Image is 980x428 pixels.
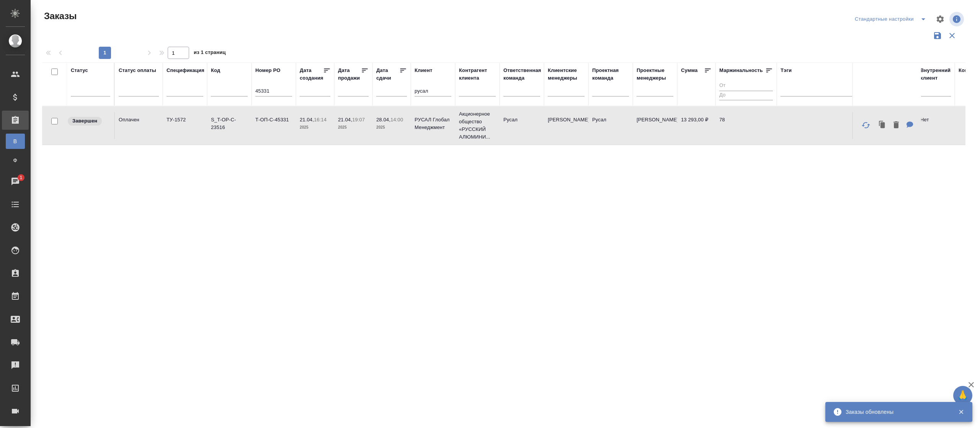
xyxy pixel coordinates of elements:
p: 2025 [338,124,369,131]
button: Клонировать [875,118,890,133]
div: Статус оплаты [119,67,156,74]
div: Тэги [781,67,792,74]
p: 21.04, [338,117,352,123]
td: [PERSON_NAME] [633,112,677,139]
p: Акционерное общество «РУССКИЙ АЛЮМИНИ... [459,110,496,141]
div: Спецификация [167,67,204,74]
p: 21.04, [300,117,314,123]
td: 78 [715,112,777,139]
a: В [6,134,25,149]
button: Сохранить фильтры [930,28,945,43]
span: из 1 страниц [194,48,226,59]
div: Контрагент клиента [459,67,496,82]
span: 1 [15,174,27,181]
div: Дата продажи [338,67,361,82]
p: 19:07 [352,117,365,123]
div: Код [211,67,220,74]
div: Сумма [681,67,697,74]
p: 14:00 [390,117,403,123]
div: Статус [71,67,88,74]
div: Проектные менеджеры [637,67,673,82]
input: До [719,91,773,100]
div: Ответственная команда [503,67,541,82]
p: Нет [920,116,951,124]
span: В [10,137,21,145]
p: РУСАЛ Глобал Менеджмент [415,116,451,131]
input: От [719,81,773,91]
button: Сбросить фильтры [945,28,959,43]
p: 16:14 [314,117,327,123]
span: Заказы [42,10,77,22]
td: Оплачен [115,112,163,139]
p: Завершен [72,117,97,125]
span: Посмотреть информацию [949,12,965,26]
div: Внутренний клиент [920,67,951,82]
button: Закрыть [953,408,969,415]
div: Номер PO [255,67,280,74]
td: 13 293,00 ₽ [677,112,715,139]
span: Ф [10,157,21,164]
button: Обновить [857,116,875,134]
td: ТУ-1572 [163,112,207,139]
span: Настроить таблицу [931,10,949,28]
p: 2025 [376,124,407,131]
td: [PERSON_NAME] [544,112,588,139]
div: Дата сдачи [376,67,399,82]
div: split button [853,13,931,25]
p: S_T-OP-C-23516 [211,116,248,131]
div: Маржинальность [719,67,763,74]
td: Русал [588,112,633,139]
p: 2025 [300,124,330,131]
div: Выставляет КМ при направлении счета или после выполнения всех работ/сдачи заказа клиенту. Окончат... [67,116,110,126]
a: 1 [2,172,29,191]
div: Проектная команда [592,67,629,82]
button: 🙏 [953,386,972,405]
p: 28.04, [376,117,390,123]
td: Русал [500,112,544,139]
div: Клиентские менеджеры [548,67,585,82]
div: Дата создания [300,67,323,82]
td: Т-ОП-С-45331 [252,112,296,139]
div: Клиент [415,67,432,74]
a: Ф [6,153,25,168]
span: 🙏 [956,387,969,403]
button: Удалить [890,118,903,133]
div: Заказы обновлены [846,408,947,416]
